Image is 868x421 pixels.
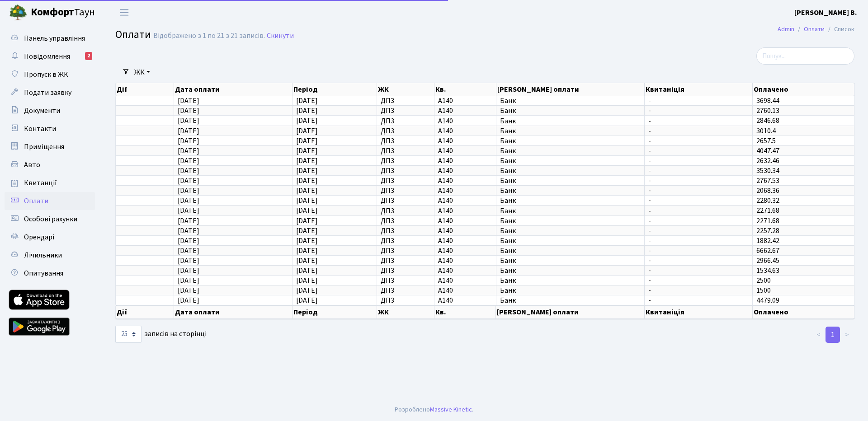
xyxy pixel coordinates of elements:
[5,174,95,192] a: Квитанції
[24,51,70,61] span: Повідомлення
[756,256,779,266] span: 2966.45
[296,216,318,226] span: [DATE]
[381,277,430,284] span: ДП3
[24,232,54,242] span: Орендарі
[381,257,430,264] span: ДП3
[500,227,641,234] span: Банк
[381,117,430,125] span: ДП3
[438,197,492,204] span: А140
[24,70,68,80] span: Пропуск в ЖК
[5,47,95,65] a: Повідомлення2
[24,33,85,43] span: Панель управління
[115,326,207,343] label: записів на сторінці
[648,117,749,125] span: -
[648,137,749,145] span: -
[500,257,641,264] span: Банк
[116,305,174,319] th: Дії
[753,305,854,319] th: Оплачено
[756,47,854,65] input: Пошук...
[500,277,641,284] span: Банк
[5,156,95,174] a: Авто
[381,197,430,204] span: ДП3
[756,295,779,305] span: 4479.09
[381,247,430,254] span: ДП3
[153,32,265,40] div: Відображено з 1 по 21 з 21 записів.
[756,136,776,146] span: 2657.5
[753,83,854,96] th: Оплачено
[756,146,779,156] span: 4047.47
[645,83,753,96] th: Квитаніція
[131,65,154,80] a: ЖК
[438,177,492,184] span: А140
[756,276,771,285] span: 2500
[178,206,199,216] span: [DATE]
[756,236,779,246] span: 1882.42
[296,136,318,146] span: [DATE]
[116,83,174,96] th: Дії
[825,24,854,34] li: Список
[296,96,318,106] span: [DATE]
[756,186,779,196] span: 2068.36
[178,196,199,206] span: [DATE]
[178,285,199,295] span: [DATE]
[500,97,641,104] span: Банк
[178,136,199,146] span: [DATE]
[178,176,199,186] span: [DATE]
[778,24,794,34] a: Admin
[296,246,318,256] span: [DATE]
[174,305,292,319] th: Дата оплати
[381,187,430,194] span: ДП3
[381,157,430,164] span: ДП3
[756,206,779,216] span: 2271.68
[648,177,749,184] span: -
[296,276,318,285] span: [DATE]
[296,285,318,295] span: [DATE]
[648,277,749,284] span: -
[381,147,430,154] span: ДП3
[85,52,92,60] div: 2
[438,117,492,125] span: А140
[764,20,868,39] nav: breadcrumb
[5,246,95,264] a: Лічильники
[115,27,151,42] span: Оплати
[826,327,840,343] a: 1
[377,83,434,96] th: ЖК
[756,196,779,206] span: 2280.32
[500,267,641,274] span: Банк
[381,237,430,244] span: ДП3
[500,237,641,244] span: Банк
[5,102,95,120] a: Документи
[178,96,199,106] span: [DATE]
[381,167,430,174] span: ДП3
[648,97,749,104] span: -
[648,217,749,225] span: -
[24,106,60,116] span: Документи
[648,227,749,234] span: -
[178,246,199,256] span: [DATE]
[500,287,641,294] span: Банк
[756,226,779,236] span: 2257.28
[296,176,318,186] span: [DATE]
[9,4,27,22] img: logo.png
[381,287,430,294] span: ДП3
[438,277,492,284] span: А140
[804,24,825,34] a: Оплати
[648,247,749,254] span: -
[438,247,492,254] span: А140
[292,83,377,96] th: Період
[296,186,318,196] span: [DATE]
[756,285,771,295] span: 1500
[296,226,318,236] span: [DATE]
[24,214,77,224] span: Особові рахунки
[296,256,318,266] span: [DATE]
[648,287,749,294] span: -
[648,267,749,274] span: -
[5,65,95,84] a: Пропуск в ЖК
[178,126,199,136] span: [DATE]
[794,8,857,18] b: [PERSON_NAME] В.
[648,197,749,204] span: -
[381,137,430,145] span: ДП3
[381,297,430,304] span: ДП3
[381,227,430,234] span: ДП3
[648,237,749,244] span: -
